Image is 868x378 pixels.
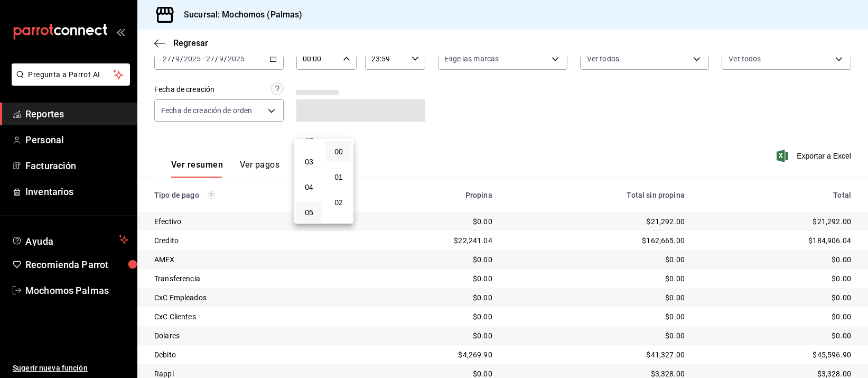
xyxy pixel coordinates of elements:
button: 00 [326,141,351,162]
span: 00 [332,147,345,156]
button: 02 [326,192,351,213]
button: 03 [296,151,322,172]
span: 05 [303,208,315,217]
span: 02 [332,198,345,207]
span: 01 [332,173,345,181]
button: 01 [326,167,351,188]
span: 04 [303,183,315,191]
span: 03 [303,158,315,166]
button: 05 [296,202,322,223]
button: 04 [296,177,322,198]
